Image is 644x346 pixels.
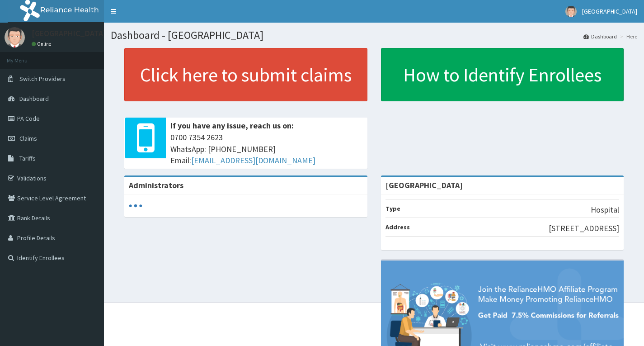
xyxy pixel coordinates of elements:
img: User Image [565,6,577,17]
li: Here [618,33,637,40]
b: If you have any issue, reach us on: [170,120,294,131]
p: Hospital [591,204,619,216]
svg: audio-loading [129,199,142,213]
b: Address [385,223,410,231]
strong: [GEOGRAPHIC_DATA] [385,180,463,190]
img: User Image [5,27,25,47]
span: Claims [19,134,37,142]
a: Click here to submit claims [124,48,367,101]
span: Tariffs [19,154,36,162]
h1: Dashboard - [GEOGRAPHIC_DATA] [111,29,637,41]
b: Type [385,204,400,213]
a: [EMAIL_ADDRESS][DOMAIN_NAME] [191,155,315,166]
p: [STREET_ADDRESS] [549,223,619,234]
a: How to Identify Enrollees [381,48,624,101]
a: Online [32,41,53,47]
span: [GEOGRAPHIC_DATA] [582,7,637,15]
a: Dashboard [583,33,617,40]
p: [GEOGRAPHIC_DATA] [32,29,106,38]
b: Administrators [129,180,183,190]
span: Dashboard [19,95,49,103]
span: 0700 7354 2623 WhatsApp: [PHONE_NUMBER] Email: [170,132,363,166]
span: Switch Providers [19,75,66,83]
